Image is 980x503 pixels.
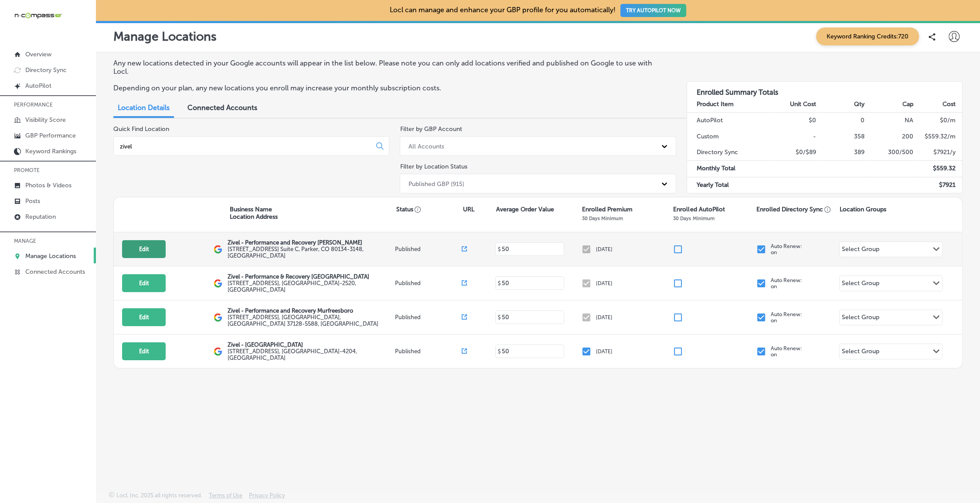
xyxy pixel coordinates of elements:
[113,84,665,92] p: Depending on your plan, any new locations you enroll may increase your monthly subscription costs.
[25,148,76,155] p: Keyword Rankings
[697,100,734,108] strong: Product Item
[768,129,817,145] td: -
[228,348,393,361] label: [STREET_ADDRESS] , [GEOGRAPHIC_DATA]-4204, [GEOGRAPHIC_DATA]
[228,341,393,348] p: Zivel - [GEOGRAPHIC_DATA]
[113,29,217,44] p: Manage Locations
[596,280,612,286] p: [DATE]
[817,113,865,129] td: 0
[498,314,501,320] p: $
[122,240,166,258] button: Edit
[25,116,66,124] p: Visibility Score
[498,348,501,355] p: $
[842,314,879,324] div: Select Group
[914,129,962,145] td: $ 559.32 /m
[771,277,802,289] p: Auto Renew: on
[914,161,962,177] td: $ 559.32
[25,66,67,74] p: Directory Sync
[396,206,463,213] p: Status
[771,311,802,324] p: Auto Renew: on
[395,280,462,286] p: Published
[228,307,393,314] p: Zivel - Performance and Recovery Murfreesboro
[122,308,166,326] button: Edit
[395,314,462,320] p: Published
[914,96,962,113] th: Cost
[187,103,257,112] span: Connected Accounts
[816,28,919,45] span: Keyword Ranking Credits: 720
[209,492,242,503] a: Terms of Use
[230,206,278,220] p: Business Name Location Address
[25,51,51,58] p: Overview
[842,279,879,289] div: Select Group
[914,177,962,193] td: $ 7921
[25,252,76,260] p: Manage Locations
[408,180,464,187] div: Published GBP (915)
[25,182,71,189] p: Photos & Videos
[228,280,393,293] label: [STREET_ADDRESS] , [GEOGRAPHIC_DATA]-2520, [GEOGRAPHIC_DATA]
[113,59,665,76] p: Any new locations detected in your Google accounts will appear in the list below. Please note you...
[687,145,768,161] td: Directory Sync
[582,206,633,213] p: Enrolled Premium
[596,348,612,355] p: [DATE]
[842,348,879,358] div: Select Group
[25,82,51,90] p: AutoPilot
[25,132,76,139] p: GBP Performance
[498,280,501,286] p: $
[119,142,369,150] input: All Locations
[118,103,170,112] span: Location Details
[214,347,222,356] img: logo
[768,96,817,113] th: Unit Cost
[768,145,817,161] td: $0/$89
[228,314,393,327] label: [STREET_ADDRESS] , [GEOGRAPHIC_DATA], [GEOGRAPHIC_DATA] 37128-5588, [GEOGRAPHIC_DATA]
[498,246,501,252] p: $
[865,145,913,161] td: 300/500
[687,177,768,193] td: Yearly Total
[122,274,166,292] button: Edit
[914,145,962,161] td: $ 7921 /y
[25,197,40,205] p: Posts
[214,245,222,254] img: logo
[771,345,802,358] p: Auto Renew: on
[673,215,714,221] p: 30 Days Minimum
[496,206,554,213] p: Average Order Value
[596,246,612,252] p: [DATE]
[687,161,768,177] td: Monthly Total
[400,125,462,133] label: Filter by GBP Account
[214,313,222,322] img: logo
[25,213,56,220] p: Reputation
[756,206,831,213] p: Enrolled Directory Sync
[687,113,768,129] td: AutoPilot
[771,243,802,255] p: Auto Renew: on
[463,206,474,213] p: URL
[596,314,612,320] p: [DATE]
[842,245,879,255] div: Select Group
[408,142,444,150] div: All Accounts
[25,268,85,276] p: Connected Accounts
[865,113,913,129] td: NA
[14,11,62,20] img: 660ab0bf-5cc7-4cb8-ba1c-48b5ae0f18e60NCTV_CLogo_TV_Black_-500x88.png
[214,279,222,288] img: logo
[620,4,686,17] button: TRY AUTOPILOT NOW
[865,96,913,113] th: Cap
[116,492,202,499] p: Locl, Inc. 2025 all rights reserved.
[687,129,768,145] td: Custom
[914,113,962,129] td: $ 0 /m
[673,206,725,213] p: Enrolled AutoPilot
[840,206,886,213] p: Location Groups
[687,82,962,96] h3: Enrolled Summary Totals
[122,342,166,360] button: Edit
[768,113,817,129] td: $0
[865,129,913,145] td: 200
[400,163,467,170] label: Filter by Location Status
[582,215,623,221] p: 30 Days Minimum
[249,492,285,503] a: Privacy Policy
[395,348,462,355] p: Published
[395,246,462,252] p: Published
[228,273,393,280] p: Zivel - Performance & Recovery [GEOGRAPHIC_DATA]
[113,125,169,133] label: Quick Find Location
[817,129,865,145] td: 358
[228,246,393,259] label: [STREET_ADDRESS] Suite C , Parker, CO 80134-3148, [GEOGRAPHIC_DATA]
[817,145,865,161] td: 389
[817,96,865,113] th: Qty
[228,239,393,246] p: Zivel - Performance and Recovery [PERSON_NAME]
